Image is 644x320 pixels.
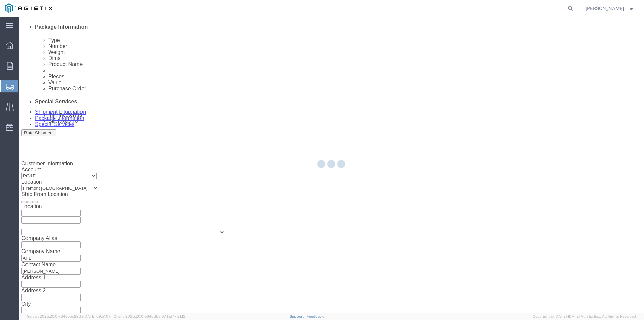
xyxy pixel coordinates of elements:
[307,314,324,318] a: Feedback
[114,314,185,318] span: Client: 2025.20.0-e640dba
[586,5,624,12] span: David Landers
[5,3,52,13] img: logo
[290,314,307,318] a: Support
[585,4,635,12] button: [PERSON_NAME]
[160,314,185,318] span: [DATE] 17:21:12
[84,314,111,318] span: [DATE] 09:51:07
[27,314,111,318] span: Server: 2025.20.0-734e5bc92d9
[533,314,636,319] span: Copyright © [DATE]-[DATE] Agistix Inc., All Rights Reserved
